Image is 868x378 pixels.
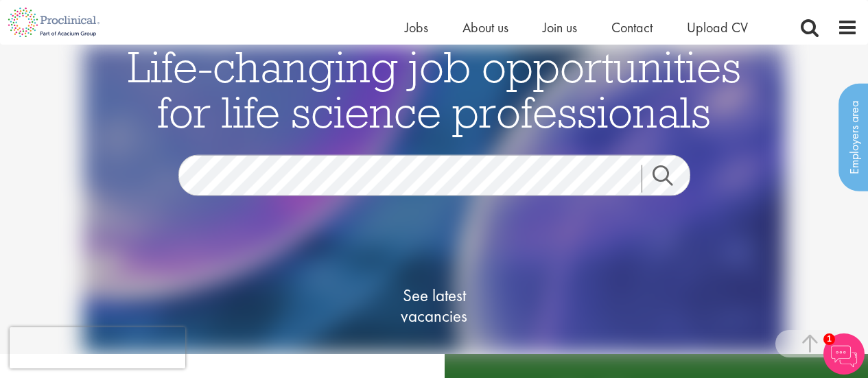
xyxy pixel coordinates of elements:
[543,19,577,36] a: Join us
[462,19,508,36] a: About us
[366,285,503,327] span: See latest vacancies
[82,45,786,354] img: candidate home
[10,327,185,368] iframe: reCAPTCHA
[611,19,653,36] a: Contact
[823,333,865,375] img: Chatbot
[823,333,835,345] span: 1
[687,19,748,36] a: Upload CV
[128,39,741,139] span: Life-changing job opportunities for life science professionals
[642,165,701,193] a: Job search submit button
[405,19,428,36] a: Jobs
